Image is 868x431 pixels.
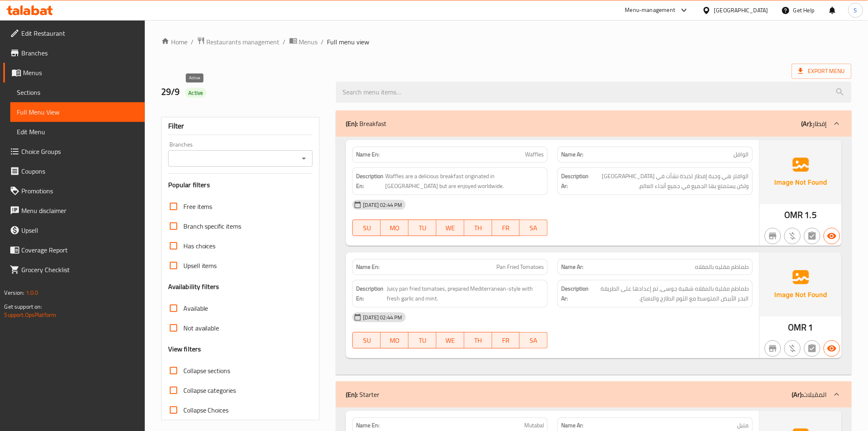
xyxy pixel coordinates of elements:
h3: Popular filters [168,180,313,190]
span: Pan Fried Tomatoes [496,263,544,271]
span: TH [468,222,489,234]
span: Menus [23,68,138,78]
a: Support.OpsPlatform [4,309,56,320]
button: TU [409,220,436,236]
a: Menu disclaimer [3,201,145,220]
img: Ae5nvW7+0k+MAAAAAElFTkSuQmCC [760,252,842,316]
p: Breakfast [346,119,386,128]
span: Coverage Report [21,245,138,255]
img: Ae5nvW7+0k+MAAAAAElFTkSuQmCC [760,140,842,204]
div: (En): Starter(Ar):المقبلات [336,381,851,408]
strong: Name En: [356,150,379,159]
a: Restaurants management [197,37,280,47]
p: Starter [346,390,379,399]
strong: Name Ar: [561,421,583,430]
button: TU [409,332,436,348]
a: Upsell [3,220,145,240]
span: Promotions [21,186,138,196]
b: (Ar): [792,388,803,401]
button: Purchased item [784,340,801,357]
button: TH [464,332,492,348]
span: Juicy pan fried tomatoes, prepared Mediterranean-style with fresh garlic and mint. [387,284,544,304]
a: Promotions [3,181,145,201]
div: Filter [168,117,313,135]
div: (En): Breakfast(Ar):إفطار [336,137,851,375]
span: طماطم مقلية بالمقلاه شهية جوسى، تم إعدادها على الطريقة البحر الأبيض المتوسط مع الثوم الطازج والنع... [590,284,749,304]
span: Active [185,89,206,97]
span: [DATE] 02:44 PM [360,314,405,321]
button: Purchased item [784,228,801,244]
a: Menus [3,63,145,83]
strong: Description Ar: [561,284,589,304]
span: 1.5 [805,207,817,223]
span: Not available [183,323,219,333]
span: Full Menu View [17,107,138,117]
span: FR [496,335,517,346]
strong: Name En: [356,263,379,271]
button: Available [824,228,840,244]
span: Waffles are a delicious breakfast originated in Belgium but are enjoyed worldwide. [385,171,544,191]
span: Edit Restaurant [21,28,138,38]
span: Has choices [183,241,216,251]
a: Edit Menu [10,122,145,142]
span: Export Menu [792,64,852,79]
strong: Name En: [356,421,379,430]
span: MO [384,335,405,346]
span: Menu disclaimer [21,206,138,215]
button: SU [352,332,381,348]
button: Not branch specific item [765,228,781,244]
span: الوافل [734,150,749,159]
span: Mutabal [524,421,544,430]
span: Edit Menu [17,127,138,137]
span: Collapse sections [183,366,231,376]
div: [GEOGRAPHIC_DATA] [714,6,768,15]
h2: 29/9 [161,86,327,98]
span: [DATE] 02:44 PM [360,201,405,209]
span: 1.0.0 [25,287,38,298]
input: search [336,82,851,103]
a: Choice Groups [3,142,145,161]
span: TH [468,335,489,346]
span: Upsell [21,225,138,235]
span: SU [356,222,377,234]
span: MO [384,222,405,234]
span: 1 [809,319,813,335]
span: OMR [788,319,806,335]
div: Menu-management [625,5,676,15]
a: Home [161,37,187,47]
button: WE [436,332,464,348]
span: Branch specific items [183,221,242,231]
span: OMR [785,207,803,223]
button: MO [381,332,409,348]
span: Free items [183,202,212,211]
button: Not has choices [804,340,820,357]
button: TH [464,220,492,236]
span: Upsell items [183,261,217,271]
span: FR [496,222,517,234]
span: Branches [21,48,138,58]
a: Sections [10,83,145,102]
span: Menus [299,37,318,47]
a: Grocery Checklist [3,260,145,280]
p: المقبلات [792,390,827,399]
span: WE [440,335,461,346]
button: Open [298,153,310,164]
nav: breadcrumb [161,37,852,47]
button: SA [520,220,548,236]
button: FR [492,220,520,236]
span: الوافلز هي وجبة إفطار لذيذة نشأت في بلجيكا ولكن يستمتع بها الجميع في جميع أنحاء العالم. [590,171,749,191]
span: S [854,6,857,15]
button: Not has choices [804,228,820,244]
button: SU [352,220,381,236]
strong: Name Ar: [561,263,583,271]
span: Get support on: [4,301,42,312]
b: (Ar): [802,117,813,130]
strong: Description Ar: [561,171,589,191]
a: Edit Restaurant [3,23,145,43]
span: Available [183,303,208,313]
span: Choice Groups [21,147,138,156]
h3: Availability filters [168,282,219,291]
span: Grocery Checklist [21,265,138,275]
div: (En): Breakfast(Ar):إفطار [336,110,851,137]
strong: Description En: [356,171,384,191]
